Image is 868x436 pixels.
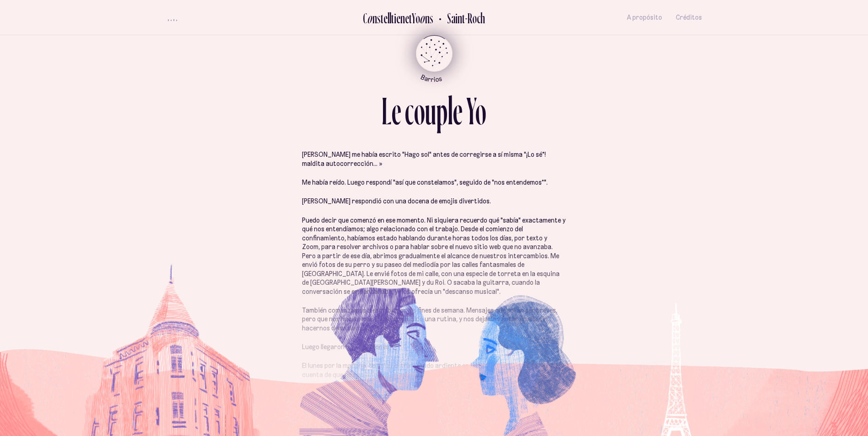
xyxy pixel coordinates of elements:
div: Yo [466,91,486,130]
div: e [383,11,388,26]
div: o [414,91,425,130]
div: t [381,11,383,26]
div: n [372,11,377,26]
p: El lunes por la mañana, tenía un extraño nudo ardiente en la garganta cuando me di cuenta de que ... [302,362,566,379]
div: tiene [391,11,409,26]
div: c [405,91,414,130]
button: A propósito [627,7,662,28]
div: e [392,91,401,130]
h2: Saint-Roch [440,11,485,26]
button: Créditos [676,7,702,28]
div: l [447,91,453,130]
div: p [436,91,447,130]
div: L [382,91,392,130]
p: Puedo decir que comenzó en ese momento. Ni siquiera recuerdo qué "sabía" exactamente y qué nos en... [302,216,566,297]
p: Me había reído. Luego respondí "así que constelamos", seguido de "nos entendemos*". [302,178,566,187]
p: También comenzamos a escribirnos los fines de semana. Mensajes que solían ser breves, pero que no... [302,306,566,333]
div: n [425,11,430,26]
div: s [377,11,381,26]
div: Yo [412,11,420,26]
p: El martes, abrí mi teléfono celular y descubrí un mensaje: "sabes, realmente hablamos mucho..." » [302,389,566,407]
div: l [389,11,391,26]
div: t [409,11,412,26]
span: A propósito [627,14,662,21]
div: e [453,91,463,130]
span: Créditos [676,14,702,21]
div: C [363,11,367,26]
div: s [430,11,433,26]
button: Volumen de audio [167,13,178,22]
div: o [420,11,425,26]
tspan: Barrios [420,73,443,84]
p: [PERSON_NAME] respondió con una docena de emojis divertidos. [302,197,566,206]
div: o [367,11,372,26]
div: l [388,11,389,26]
button: Volver al menú principal [407,35,461,82]
p: Luego llegaron las vacaciones. [302,343,566,352]
button: De vuelta al barrio [433,10,485,25]
div: u [425,91,436,130]
p: [PERSON_NAME] me había escrito "Hago sol" antes de corregirse a sí misma "¡Lo sé*! maldita autoco... [302,150,566,168]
